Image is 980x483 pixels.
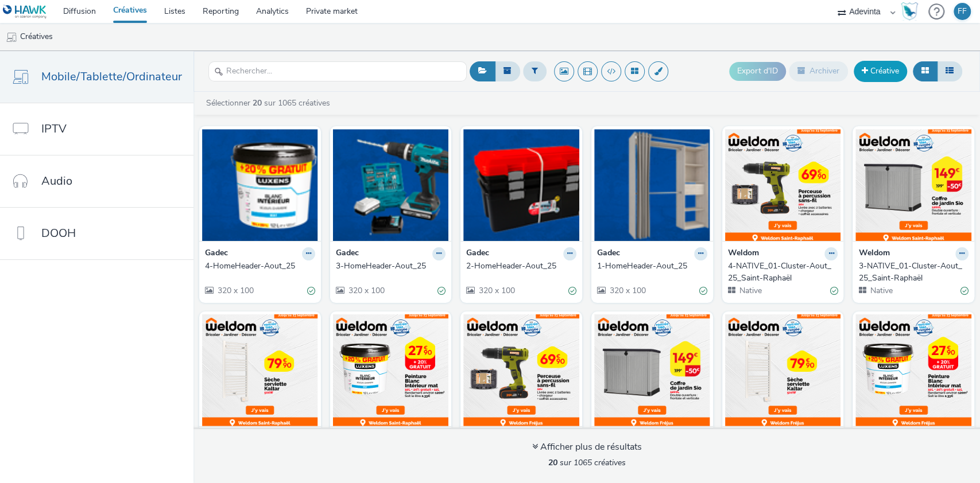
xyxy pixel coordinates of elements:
img: 4-NATIVE_01-Cluster-Aout_25_Saint-Raphaël visual [725,129,841,241]
div: Valide [960,285,969,297]
button: Archiver [789,61,848,81]
span: 320 x 100 [347,285,385,296]
img: 3-NATIVE_01-Cluster-Aout_25_Fréjus visual [594,314,710,426]
span: DOOH [41,225,76,241]
img: 3-HomeHeader-Aout_25 visual [333,129,449,241]
strong: Gadec [205,247,228,260]
strong: Weldom [858,247,889,260]
span: Native [738,285,762,296]
span: 320 x 100 [478,285,515,296]
a: Hawk Academy [901,2,923,21]
div: 1-HomeHeader-Aout_25 [597,260,703,272]
div: Afficher plus de résultats [532,441,642,454]
a: 1-HomeHeader-Aout_25 [597,260,707,272]
img: 2-HomeHeader-Aout_25 visual [463,129,579,241]
strong: Gadec [336,247,359,260]
a: 3-HomeHeader-Aout_25 [336,260,446,272]
strong: Weldom [728,247,759,260]
button: Liste [937,61,962,81]
div: 2-HomeHeader-Aout_25 [466,260,572,272]
img: Hawk Academy [901,2,918,21]
div: 3-HomeHeader-Aout_25 [336,260,441,272]
input: Rechercher... [208,61,467,81]
div: Valide [830,285,838,297]
button: Grille [913,61,938,81]
img: 3-NATIVE_01-Cluster-Aout_25_Saint-Raphaël visual [855,129,971,241]
a: 2-HomeHeader-Aout_25 [466,260,576,272]
div: Valide [307,285,315,297]
a: 4-NATIVE_01-Cluster-Aout_25_Saint-Raphaël [728,260,838,284]
img: mobile [6,32,17,43]
span: IPTV [41,120,67,137]
a: 4-HomeHeader-Aout_25 [205,260,315,272]
img: 1-NATIVE_01-Cluster-Aout_25_Saint-Raphaël visual [333,314,449,426]
div: 4-NATIVE_01-Cluster-Aout_25_Saint-Raphaël [728,260,834,284]
div: Valide [699,285,707,297]
strong: Gadec [597,247,620,260]
span: Audio [41,173,72,189]
span: Mobile/Tablette/Ordinateur [41,68,182,85]
a: Sélectionner sur 1065 créatives [205,98,335,108]
div: 4-HomeHeader-Aout_25 [205,260,311,272]
img: undefined Logo [3,5,47,19]
img: 2-NATIVE_01-Cluster-Aout_25_Saint-Raphaël visual [202,314,318,426]
span: Native [869,285,892,296]
img: 4-NATIVE_01-Cluster-Aout_25_Fréjus visual [463,314,579,426]
div: Valide [568,285,576,297]
button: Export d'ID [729,62,786,80]
strong: 20 [548,457,557,468]
img: 2-NATIVE_01-Cluster-Aout_25_Fréjus visual [725,314,841,426]
img: 4-HomeHeader-Aout_25 visual [202,129,318,241]
span: 320 x 100 [609,285,646,296]
a: 3-NATIVE_01-Cluster-Aout_25_Saint-Raphaël [858,260,969,284]
div: 3-NATIVE_01-Cluster-Aout_25_Saint-Raphaël [858,260,964,284]
strong: 20 [253,98,262,108]
img: 1-HomeHeader-Aout_25 visual [594,129,710,241]
a: Créative [854,61,907,81]
span: sur 1065 créatives [548,457,626,468]
strong: Gadec [466,247,489,260]
span: 320 x 100 [216,285,254,296]
img: 1-NATIVE_01-Cluster-Aout_25_Fréjus visual [855,314,971,426]
div: Valide [437,285,446,297]
div: FF [958,3,967,20]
